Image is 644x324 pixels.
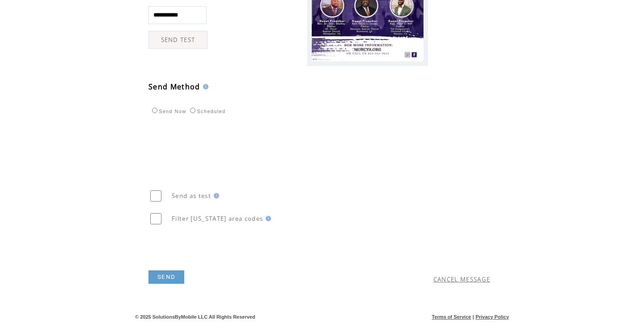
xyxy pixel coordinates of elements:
[211,193,219,198] img: help.gif
[148,31,208,49] a: SEND TEST
[148,82,200,92] span: Send Method
[152,108,157,113] input: Send Now
[135,314,255,320] span: © 2025 SolutionsByMobile LLC All Rights Reserved
[188,109,225,114] label: Scheduled
[475,314,509,320] a: Privacy Policy
[473,314,474,320] span: |
[200,84,208,89] img: help.gif
[263,216,271,221] img: help.gif
[172,215,263,223] span: Filter [US_STATE] area codes
[148,270,184,284] a: SEND
[433,275,491,283] a: CANCEL MESSAGE
[150,109,186,114] label: Send Now
[172,192,211,200] span: Send as test
[432,314,471,320] a: Terms of Service
[190,108,195,113] input: Scheduled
